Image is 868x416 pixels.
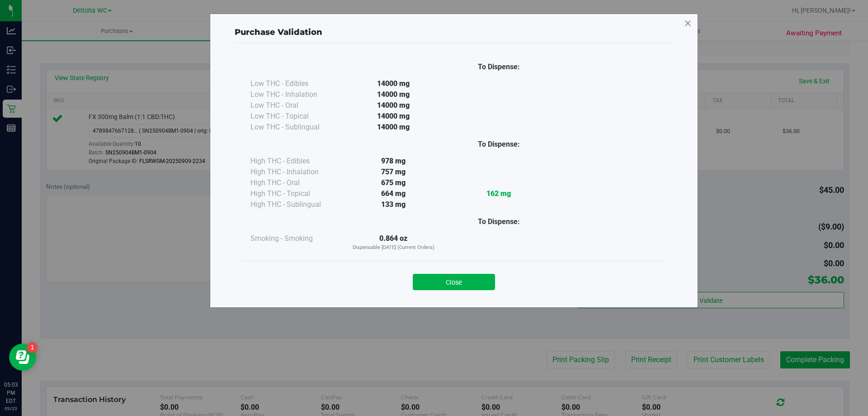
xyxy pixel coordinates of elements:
div: To Dispense: [446,62,552,72]
button: Close [413,274,495,290]
div: Low THC - Topical [250,111,341,122]
div: Low THC - Oral [250,100,341,111]
div: High THC - Topical [250,188,341,199]
div: High THC - Sublingual [250,199,341,210]
iframe: Resource center [9,344,36,371]
div: Smoking - Smoking [250,233,341,244]
div: 14000 mg [341,78,446,89]
p: Dispensable [DATE] (Current Orders) [341,244,446,252]
div: 0.864 oz [341,233,446,252]
div: To Dispense: [446,139,552,150]
iframe: Resource center unread badge [27,342,38,353]
span: Purchase Validation [235,27,322,37]
strong: 162 mg [486,189,511,198]
div: High THC - Inhalation [250,167,341,177]
div: 133 mg [341,199,446,210]
div: 675 mg [341,177,446,188]
div: Low THC - Edibles [250,78,341,89]
div: Low THC - Inhalation [250,89,341,100]
div: High THC - Edibles [250,156,341,167]
div: 14000 mg [341,89,446,100]
div: Low THC - Sublingual [250,122,341,133]
div: 664 mg [341,188,446,199]
div: 14000 mg [341,111,446,122]
div: 757 mg [341,167,446,177]
div: 14000 mg [341,122,446,133]
div: 978 mg [341,156,446,167]
div: High THC - Oral [250,177,341,188]
div: To Dispense: [446,216,552,227]
div: 14000 mg [341,100,446,111]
